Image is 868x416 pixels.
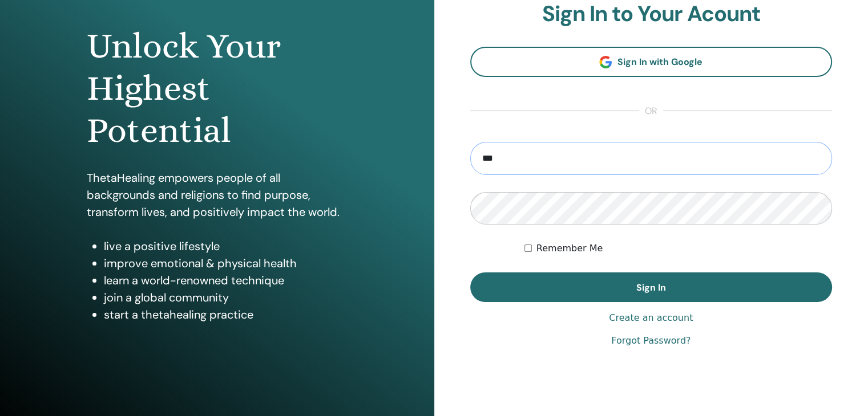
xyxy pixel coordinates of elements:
li: learn a world-renowned technique [104,272,348,289]
label: Remember Me [536,242,603,255]
span: Sign In with Google [617,56,703,68]
span: or [639,104,663,118]
button: Sign In [470,272,833,302]
div: Keep me authenticated indefinitely or until I manually logout [524,242,832,255]
li: start a thetahealing practice [104,306,348,323]
h1: Unlock Your Highest Potential [87,25,348,152]
a: Forgot Password? [611,334,691,348]
li: live a positive lifestyle [104,238,348,255]
li: improve emotional & physical health [104,255,348,272]
h2: Sign In to Your Acount [470,1,833,27]
a: Create an account [609,311,693,325]
li: join a global community [104,289,348,306]
span: Sign In [636,282,666,293]
p: ThetaHealing empowers people of all backgrounds and religions to find purpose, transform lives, a... [87,169,348,221]
a: Sign In with Google [470,47,833,77]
